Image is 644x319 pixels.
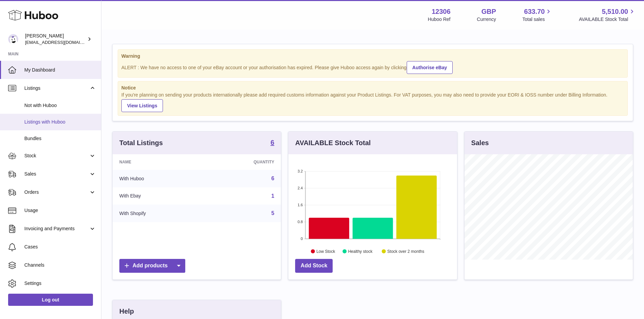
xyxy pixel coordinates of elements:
[121,60,624,74] div: ALERT : We have no access to one of your eBay account or your authorisation has expired. Please g...
[271,210,274,216] a: 5
[113,170,204,187] td: With Huboo
[24,119,96,125] span: Listings with Huboo
[119,307,134,316] h3: Help
[387,249,424,254] text: Stock over 2 months
[121,85,624,91] strong: Notice
[24,171,89,177] span: Sales
[298,203,303,207] text: 1.6
[24,280,96,287] span: Settings
[25,39,99,45] span: [EMAIL_ADDRESS][DOMAIN_NAME]
[602,7,628,16] span: 5,510.00
[481,7,496,16] strong: GBP
[121,53,624,59] strong: Warning
[113,205,204,222] td: With Shopify
[121,99,163,112] a: View Listings
[348,249,373,254] text: Healthy stock
[24,262,96,268] span: Channels
[471,138,489,148] h3: Sales
[579,16,636,23] span: AVAILABLE Stock Total
[522,16,552,23] span: Total sales
[524,7,545,16] span: 633.70
[24,67,96,73] span: My Dashboard
[24,225,89,232] span: Invoicing and Payments
[295,259,333,273] a: Add Stock
[24,153,89,159] span: Stock
[298,169,303,173] text: 3.2
[24,102,96,109] span: Not with Huboo
[204,154,281,170] th: Quantity
[119,138,163,148] h3: Total Listings
[298,220,303,224] text: 0.8
[113,187,204,205] td: With Ebay
[24,189,89,195] span: Orders
[113,154,204,170] th: Name
[24,135,96,142] span: Bundles
[295,138,371,148] h3: AVAILABLE Stock Total
[24,244,96,250] span: Cases
[271,176,274,181] a: 6
[271,193,274,199] a: 1
[270,139,274,147] a: 6
[121,92,624,112] div: If you're planning on sending your products internationally please add required customs informati...
[407,61,453,74] a: Authorise eBay
[316,249,335,254] text: Low Stock
[477,16,496,23] div: Currency
[8,34,18,44] img: internalAdmin-12306@internal.huboo.com
[24,207,96,214] span: Usage
[24,85,89,91] span: Listings
[8,294,93,306] a: Log out
[428,16,451,23] div: Huboo Ref
[579,7,636,23] a: 5,510.00 AVAILABLE Stock Total
[432,7,451,16] strong: 12306
[301,237,303,241] text: 0
[25,33,86,46] div: [PERSON_NAME]
[522,7,552,23] a: 633.70 Total sales
[298,186,303,190] text: 2.4
[270,139,274,146] strong: 6
[119,259,185,273] a: Add products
